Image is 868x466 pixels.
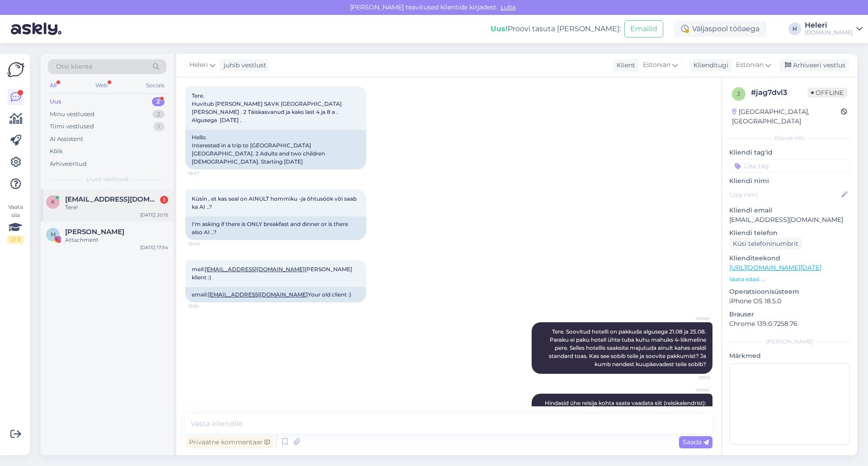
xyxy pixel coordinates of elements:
[152,110,165,119] div: 2
[94,80,109,91] div: Web
[805,29,853,36] div: [DOMAIN_NAME]
[160,196,168,204] div: 1
[65,203,168,212] div: Tere!
[188,170,222,177] span: 19:47
[208,291,308,298] a: [EMAIL_ADDRESS][DOMAIN_NAME]
[56,62,92,71] span: Otsi kliente
[690,61,728,70] div: Klienditugi
[805,22,863,36] a: Heleri[DOMAIN_NAME]
[50,147,63,156] div: Kõik
[729,275,850,283] p: Vaata edasi ...
[729,228,850,238] p: Kliendi telefon
[643,60,670,70] span: Estonian
[549,328,708,367] span: Tere. Soovitud hotelli on pakkuda algusega 21.08 ja 25.08. Paraku ei paku hotell ühte tuba kuhu m...
[192,92,342,123] span: Tere. Huvitub [PERSON_NAME] SAVK [GEOGRAPHIC_DATA][PERSON_NAME] . 2 Täiskasvanud ja kaks last 4 j...
[144,80,166,91] div: Socials
[7,203,24,244] div: Vaata siia
[729,319,850,329] p: Chrome 139.0.7258.76
[729,176,850,186] p: Kliendi nimi
[491,24,621,34] div: Proovi tasuta [PERSON_NAME]:
[50,160,87,169] div: Arhiveeritud
[50,110,94,119] div: Minu vestlused
[805,22,853,29] div: Heleri
[729,310,850,319] p: Brauser
[50,122,94,131] div: Tiimi vestlused
[676,386,710,393] span: Heleri
[192,195,358,210] span: Küsin , et kas seal on AINULT hommiku -ja õhtusöök või saab ka AI ..?
[51,198,55,205] span: k
[205,266,305,273] a: [EMAIL_ADDRESS][DOMAIN_NAME]
[729,297,850,306] p: iPhone OS 18.5.0
[676,315,710,322] span: Heleri
[676,374,710,381] span: 19:59
[729,148,850,157] p: Kliendi tag'id
[185,217,366,240] div: I'm asking if there is ONLY breakfast and dinner or is there also AI ..?
[189,60,208,70] span: Heleri
[50,135,83,144] div: AI Assistent
[737,90,740,97] span: j
[729,206,850,215] p: Kliendi email
[65,228,124,236] span: Mihkel Raidma
[50,97,61,106] div: Uus
[51,231,56,238] span: M
[729,287,850,297] p: Operatsioonisüsteem
[140,244,168,251] div: [DATE] 17:54
[185,130,366,169] div: Hello. Interested in a trip to [GEOGRAPHIC_DATA] [GEOGRAPHIC_DATA]. 2 Adults and two children [DE...
[751,87,807,98] div: # jag7dvl3
[729,134,850,142] div: Kliendi info
[788,23,801,35] div: H
[624,20,663,38] button: Emailid
[779,59,849,71] div: Arhiveeri vestlus
[613,61,635,70] div: Klient
[65,236,168,244] div: Attachment
[65,195,159,203] span: karitadaar67@gmail.com
[7,235,24,244] div: 2 / 3
[729,264,821,272] a: [URL][DOMAIN_NAME][DATE]
[192,266,354,281] span: meil: [PERSON_NAME] klient :)
[807,88,847,98] span: Offline
[152,97,165,106] div: 2
[732,107,841,126] div: [GEOGRAPHIC_DATA], [GEOGRAPHIC_DATA]
[729,254,850,263] p: Klienditeekond
[730,190,840,200] input: Lisa nimi
[188,303,222,310] span: 19:50
[491,24,508,33] b: Uus!
[683,438,709,446] span: Saada
[48,80,58,91] div: All
[220,61,266,70] div: juhib vestlust
[153,122,165,131] div: 1
[545,400,706,414] span: Hindasid ühe reisija kohta saate vaadata siit (reisikalendrist):
[185,436,274,448] div: Privaatne kommentaar
[729,215,850,225] p: [EMAIL_ADDRESS][DOMAIN_NAME]
[498,3,519,11] span: Luba
[729,238,802,250] div: Küsi telefoninumbrit
[729,351,850,361] p: Märkmed
[188,240,222,247] span: 19:48
[674,21,767,37] div: Väljaspool tööaega
[729,159,850,173] input: Lisa tag
[140,212,168,218] div: [DATE] 20:15
[185,287,366,302] div: email: Your old client :)
[7,61,24,78] img: Askly Logo
[86,175,128,184] span: Uued vestlused
[736,60,764,70] span: Estonian
[729,338,850,346] div: [PERSON_NAME]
